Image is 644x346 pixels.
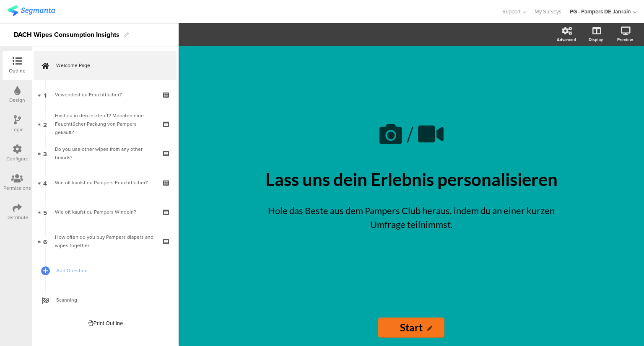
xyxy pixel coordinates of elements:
div: Preview [617,36,633,43]
a: 5 Wie oft kaufst du Pampers Windeln? [34,197,177,227]
div: Permissions [3,184,31,192]
div: Design [9,96,25,104]
img: segmanta logo [8,5,55,16]
div: Print Outline [88,319,123,327]
span: / [407,118,413,151]
div: Do you use other wipes from any other brands? [55,145,155,162]
span: Welcome Page [56,61,164,70]
span: Add Question [56,266,164,275]
a: 6 How often do you buy Pampers diapers and wipes together [34,227,177,256]
a: Scanning [34,285,177,315]
a: 2 Hast du in den letzten 12 Monaten eine Feuchttücher Packung von Pampers gekauft? [34,109,177,139]
p: Hole das Beste aus dem Pampers Club heraus, indem du an einer kurzen Umfrage teilnimmst. [265,204,558,231]
div: How often do you buy Pampers diapers and wipes together [55,233,155,250]
div: PG - Pampers DE Janrain [570,8,631,15]
span: 5 [43,207,47,217]
div: Hast du in den letzten 12 Monaten eine Feuchttücher Packung von Pampers gekauft? [55,111,155,137]
div: Vewendest du Feuchttücher? [55,90,155,99]
a: Welcome Page [34,51,177,80]
div: Wie oft kaufst du Pampers Windeln? [55,208,155,216]
div: Logic [11,126,23,133]
div: Display [589,36,603,43]
p: Lass uns dein Erlebnis personalisieren [256,169,566,190]
span: 3 [43,149,47,158]
span: 6 [43,237,47,246]
div: Wie oft kaufst du Pampers Feuchttücher? [55,178,155,187]
div: DACH Wipes Consumption Insights [14,28,119,41]
span: 2 [43,119,47,129]
div: Distribute [6,214,29,221]
div: Outline [9,67,26,75]
a: 1 Vewendest du Feuchttücher? [34,80,177,109]
a: 4 Wie oft kaufst du Pampers Feuchttücher? [34,168,177,197]
input: Start [378,318,444,338]
span: 4 [43,178,47,187]
a: 3 Do you use other wipes from any other brands? [34,139,177,168]
span: Support [502,8,521,15]
span: 1 [44,90,47,99]
div: Advanced [557,36,576,43]
span: Scanning [56,296,164,304]
div: Configure [6,155,29,163]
